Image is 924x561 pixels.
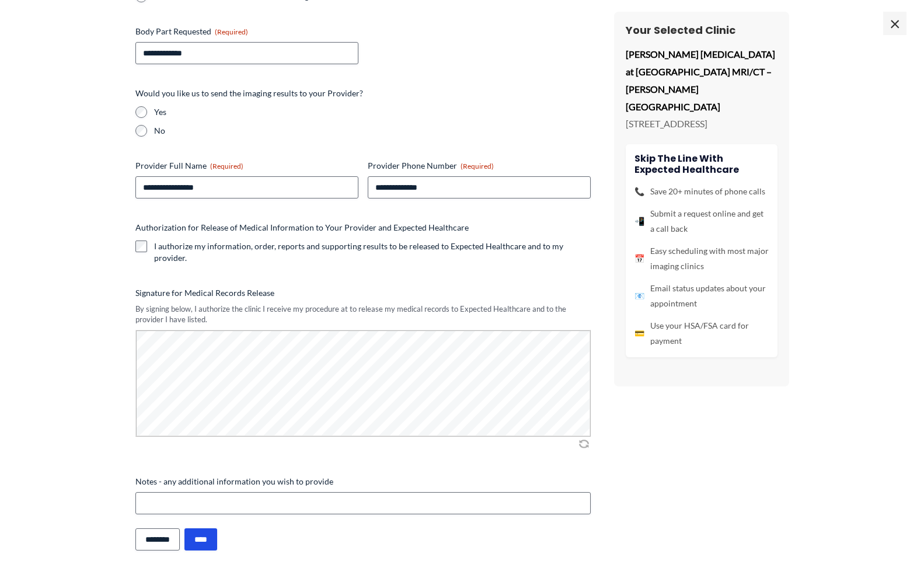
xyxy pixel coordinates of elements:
span: (Required) [210,162,243,170]
p: [STREET_ADDRESS] [626,115,777,133]
li: Email status updates about your appointment [634,281,769,311]
img: Clear Signature [577,438,591,450]
li: Use your HSA/FSA card for payment [634,318,769,349]
h4: Skip the line with Expected Healthcare [634,153,769,175]
label: No [154,125,591,137]
div: By signing below, I authorize the clinic I receive my procedure at to release my medical records ... [135,304,591,325]
span: (Required) [461,162,494,170]
span: 💳 [634,326,644,341]
p: [PERSON_NAME] [MEDICAL_DATA] at [GEOGRAPHIC_DATA] MRI/CT – [PERSON_NAME][GEOGRAPHIC_DATA] [626,46,777,115]
label: Provider Full Name [135,160,358,172]
li: Submit a request online and get a call back [634,206,769,236]
label: I authorize my information, order, reports and supporting results to be released to Expected Heal... [154,241,591,264]
span: 📞 [634,184,644,199]
label: Notes - any additional information you wish to provide [135,476,591,487]
span: 📲 [634,214,644,229]
li: Save 20+ minutes of phone calls [634,184,769,199]
label: Yes [154,106,591,118]
h3: Your Selected Clinic [626,23,777,37]
span: (Required) [215,27,248,36]
label: Body Part Requested [135,26,358,37]
span: 📧 [634,288,644,304]
label: Provider Phone Number [368,160,591,172]
legend: Would you like us to send the imaging results to your Provider? [135,88,363,99]
legend: Authorization for Release of Medical Information to Your Provider and Expected Healthcare [135,222,469,234]
span: 📅 [634,251,644,266]
li: Easy scheduling with most major imaging clinics [634,243,769,274]
label: Signature for Medical Records Release [135,287,591,299]
span: × [883,12,906,35]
